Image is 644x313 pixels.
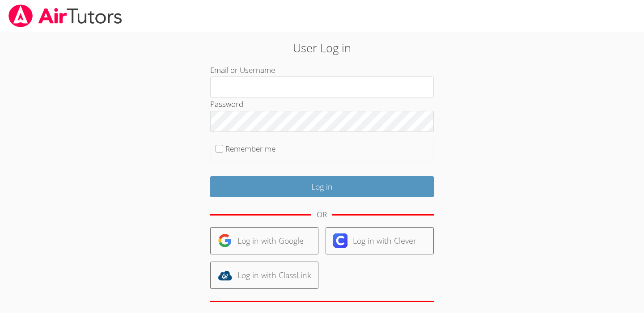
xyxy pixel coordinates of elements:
img: classlink-logo-d6bb404cc1216ec64c9a2012d9dc4662098be43eaf13dc465df04b49fa7ab582.svg [218,268,232,283]
label: Password [210,99,243,109]
h2: User Log in [148,39,496,56]
a: Log in with Google [210,227,318,254]
img: clever-logo-6eab21bc6e7a338710f1a6ff85c0baf02591cd810cc4098c63d3a4b26e2feb20.svg [333,233,347,248]
img: airtutors_banner-c4298cdbf04f3fff15de1276eac7730deb9818008684d7c2e4769d2f7ddbe033.png [8,4,123,27]
input: Log in [210,176,434,197]
a: Log in with ClassLink [210,262,318,289]
label: Email or Username [210,65,275,75]
div: OR [317,208,327,221]
a: Log in with Clever [326,227,434,254]
label: Remember me [225,144,275,154]
img: google-logo-50288ca7cdecda66e5e0955fdab243c47b7ad437acaf1139b6f446037453330a.svg [218,233,232,248]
